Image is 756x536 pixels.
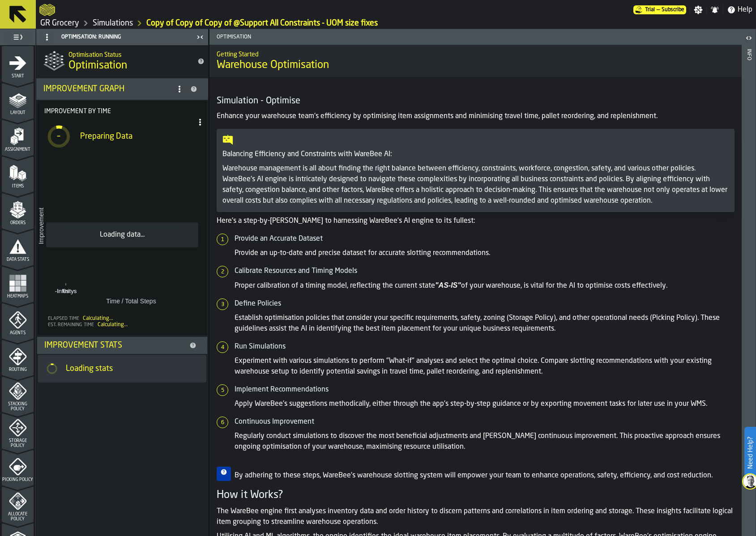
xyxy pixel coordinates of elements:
[55,288,77,294] text: -Infinitys
[2,83,34,119] li: menu Layout
[745,428,755,478] label: Need Help?
[2,512,34,522] span: Allocate Policy
[217,58,329,72] span: Warehouse Optimisation
[2,266,34,302] li: menu Heatmaps
[2,74,34,79] span: Start
[217,111,735,122] p: Enhance your warehouse team's efficiency by optimising item assignments and minimising travel tim...
[61,34,121,40] span: Optimisation: Running
[44,108,207,115] span: Improvement by time
[235,399,735,409] p: Apply WareBee's suggestions methodically, either through the app's step-by-step guidance or by ex...
[662,7,684,13] span: Subscribe
[217,216,735,226] p: Here's a step-by-[PERSON_NAME] to harnessing WareBee's AI engine to its fullest:
[98,322,128,328] span: Calculating...
[146,18,378,28] a: link-to-/wh/i/e451d98b-95f6-4604-91ff-c80219f9c36d/simulations/a1632970-792e-4b50-8c78-a5f7ab40ba89
[2,367,34,372] span: Routing
[38,208,45,244] text: Improvement
[633,5,686,14] div: Menu Subscription
[2,230,34,265] li: menu Data Stats
[39,18,752,29] nav: Breadcrumb
[2,257,34,262] span: Data Stats
[80,132,186,141] div: Preparing Data
[2,156,34,192] li: menu Items
[743,31,755,47] label: button-toggle-Open
[235,470,713,481] p: By adhering to these steps, WareBee's warehouse slotting system will empower your team to enhance...
[723,4,756,15] label: button-toggle-Help
[2,376,34,412] li: menu Stacking Policy
[222,149,729,160] p: Balancing Efficiency and Constraints with WareBee AI:
[217,488,735,502] h3: How it Works?
[217,506,735,527] p: The WareBee engine first analyses inventory data and order history to discern patterns and correl...
[645,7,655,13] span: Trial
[217,95,735,107] h4: Simulation - Optimise
[222,163,729,206] p: Warehouse management is all about finding the right balance between efficiency, constraints, work...
[44,340,186,350] div: Improvement Stats
[2,193,34,229] li: menu Orders
[690,5,706,14] label: button-toggle-Settings
[235,417,735,427] h5: Continuous Improvement
[40,18,79,28] a: link-to-/wh/i/e451d98b-95f6-4604-91ff-c80219f9c36d
[2,184,34,189] span: Items
[194,32,206,43] label: button-toggle-Close me
[2,402,34,412] span: Stacking Policy
[2,340,34,375] li: menu Routing
[57,132,60,141] span: –
[2,294,34,299] span: Heatmaps
[235,384,735,395] h5: Implement Recommendations
[633,5,686,14] a: link-to-/wh/i/e451d98b-95f6-4604-91ff-c80219f9c36d/pricing/
[2,46,34,82] li: menu Start
[707,5,723,14] label: button-toggle-Notifications
[43,84,172,94] div: Improvement Graph
[235,341,735,352] h5: Run Simulations
[106,298,156,305] text: Time / Total Steps
[657,7,660,13] span: —
[235,298,735,309] h5: Define Policies
[2,111,34,115] span: Layout
[435,281,461,289] em: "AS-IS"
[66,364,199,374] div: Loading stats
[738,4,752,15] span: Help
[235,313,735,334] p: Establish optimisation policies that consider your specific requirements, safety, zoning (Storage...
[2,119,34,155] li: menu Assignment
[2,450,34,485] li: menu Picking Policy
[48,323,94,328] span: Est. Remaining Time
[2,486,34,522] li: menu Allocate Policy
[2,303,34,339] li: menu Agents
[2,147,34,152] span: Assignment
[2,413,34,449] li: menu Storage Policy
[235,356,735,377] p: Experiment with various simulations to perform "What-if" analyses and select the optimal choice. ...
[2,31,34,43] label: button-toggle-Toggle Full Menu
[209,45,742,77] div: title-Warehouse Optimisation
[2,221,34,225] span: Orders
[746,47,752,534] div: Info
[83,316,113,321] span: Calculating...
[37,101,207,115] label: Title
[2,438,34,448] span: Storage Policy
[235,431,735,452] p: Regularly conduct simulations to discover the most beneficial adjustments and [PERSON_NAME] conti...
[36,45,208,77] div: title-Optimisation
[235,234,735,244] h5: Provide an Accurate Dataset
[213,34,478,40] span: Optimisation
[68,50,190,59] h2: Sub Title
[48,316,79,321] span: Elapsed Time
[217,49,735,58] h2: Sub Title
[2,331,34,336] span: Agents
[235,280,735,291] p: Proper calibration of a timing model, reflecting the current state of your warehouse, is vital fo...
[235,248,735,259] p: Provide an up-to-date and precise dataset for accurate slotting recommendations.
[93,18,133,28] a: link-to-/wh/i/e451d98b-95f6-4604-91ff-c80219f9c36d
[2,477,34,482] span: Picking Policy
[68,59,127,73] span: Optimisation
[235,266,735,277] h5: Calibrate Resources and Timing Models
[742,29,756,536] header: Info
[39,2,55,18] a: logo-header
